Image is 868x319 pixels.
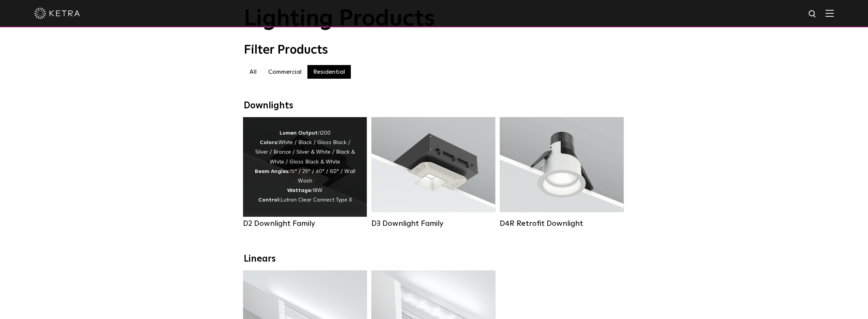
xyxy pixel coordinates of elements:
[260,140,278,145] strong: Colors:
[280,197,352,203] span: Lutron Clear Connect Type X
[287,188,312,193] strong: Wattage:
[244,65,262,79] label: All
[243,219,367,228] div: D2 Downlight Family
[254,129,355,205] div: 1200 White / Black / Gloss Black / Silver / Bronze / Silver & White / Black & White / Gloss Black...
[244,100,625,111] div: Downlights
[262,65,307,79] label: Commercial
[280,130,319,136] strong: Lumen Output:
[808,10,817,19] img: search icon
[244,43,625,57] div: Filter Products
[500,219,623,228] div: D4R Retrofit Downlight
[255,169,290,174] strong: Beam Angles:
[244,254,625,265] div: Linears
[500,117,623,228] a: D4R Retrofit Downlight Lumen Output:800Colors:White / BlackBeam Angles:15° / 25° / 40° / 60°Watta...
[307,65,351,79] label: Residential
[258,197,280,203] strong: Control:
[371,117,495,228] a: D3 Downlight Family Lumen Output:700 / 900 / 1100Colors:White / Black / Silver / Bronze / Paintab...
[34,8,80,19] img: ketra-logo-2019-white
[825,10,834,17] img: Hamburger%20Nav.svg
[371,219,495,228] div: D3 Downlight Family
[243,117,367,228] a: D2 Downlight Family Lumen Output:1200Colors:White / Black / Gloss Black / Silver / Bronze / Silve...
